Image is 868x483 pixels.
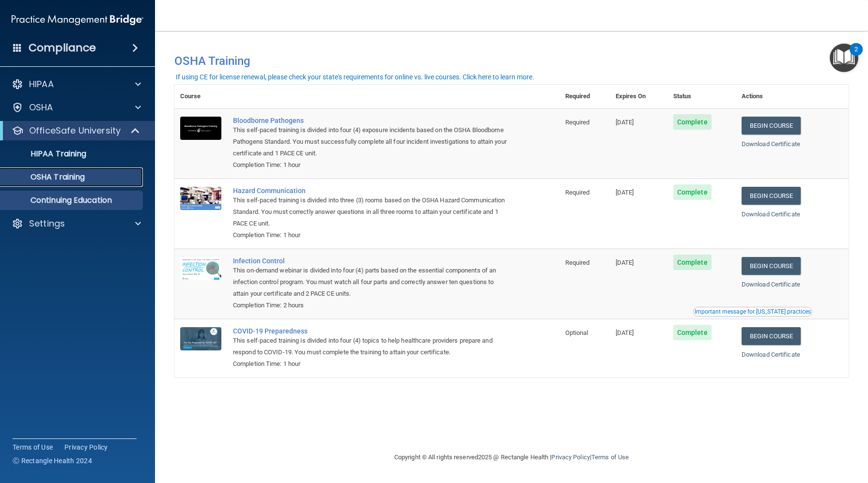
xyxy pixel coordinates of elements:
span: Complete [673,325,712,340]
a: Begin Course [742,187,801,205]
p: OSHA Training [6,172,85,182]
p: HIPAA [29,78,54,90]
p: OSHA [29,102,53,113]
a: Infection Control [233,257,511,265]
span: Required [565,189,590,196]
a: Terms of Use [591,453,629,461]
span: Optional [565,329,589,336]
p: OfficeSafe University [29,125,121,136]
iframe: Drift Widget Chat Controller [700,414,856,453]
div: This self-paced training is divided into four (4) topics to help healthcare providers prepare and... [233,335,511,358]
h4: Compliance [29,41,96,55]
span: [DATE] [616,329,634,336]
a: Begin Course [742,257,801,275]
div: Completion Time: 2 hours [233,300,511,311]
div: 2 [854,49,858,62]
span: [DATE] [616,189,634,196]
span: [DATE] [616,259,634,266]
p: HIPAA Training [6,149,86,159]
h4: OSHA Training [174,54,849,68]
a: HIPAA [12,78,141,90]
a: COVID-19 Preparedness [233,327,511,335]
span: Required [565,119,590,126]
a: Bloodborne Pathogens [233,117,511,124]
span: Complete [673,184,712,200]
a: OfficeSafe University [12,125,140,136]
a: Begin Course [742,327,801,345]
div: Completion Time: 1 hour [233,159,511,171]
button: If using CE for license renewal, please check your state's requirements for online vs. live cours... [174,72,536,82]
span: Ⓒ Rectangle Health 2024 [13,456,92,466]
a: Download Certificate [742,140,800,148]
div: This self-paced training is divided into four (4) exposure incidents based on the OSHA Bloodborne... [233,124,511,159]
div: Completion Time: 1 hour [233,229,511,241]
span: Complete [673,114,712,130]
button: Read this if you are a dental practitioner in the state of CA [693,307,812,317]
th: Actions [736,85,849,108]
a: Download Certificate [742,351,800,358]
span: Complete [673,255,712,270]
a: Download Certificate [742,211,800,218]
p: Continuing Education [6,196,139,205]
a: Privacy Policy [551,453,589,461]
div: This self-paced training is divided into three (3) rooms based on the OSHA Hazard Communication S... [233,195,511,229]
span: Required [565,259,590,266]
p: Settings [29,218,65,229]
button: Open Resource Center, 2 new notifications [830,44,858,72]
th: Course [174,85,227,108]
a: Privacy Policy [64,442,108,452]
th: Status [667,85,736,108]
div: This on-demand webinar is divided into four (4) parts based on the essential components of an inf... [233,265,511,300]
a: Terms of Use [13,442,53,452]
a: Begin Course [742,117,801,135]
img: PMB logo [12,10,143,30]
th: Required [559,85,610,108]
div: Completion Time: 1 hour [233,358,511,370]
a: Settings [12,218,141,229]
th: Expires On [610,85,667,108]
a: Download Certificate [742,281,800,288]
div: Copyright © All rights reserved 2025 @ Rectangle Health | | [335,442,688,473]
a: Hazard Communication [233,187,511,195]
a: OSHA [12,102,141,113]
div: If using CE for license renewal, please check your state's requirements for online vs. live cours... [176,74,534,80]
div: Important message for [US_STATE] practices [695,309,811,315]
span: [DATE] [616,119,634,126]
